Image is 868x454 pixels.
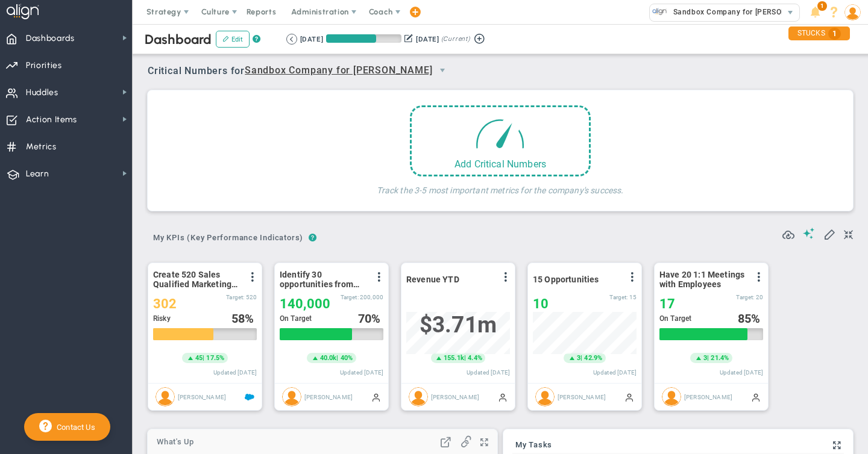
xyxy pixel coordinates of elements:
span: Refresh Data [782,227,794,239]
span: Huddles [26,80,58,105]
span: Revenue YTD [406,275,459,284]
span: Dashboards [26,26,75,51]
span: 40.0k [320,353,337,363]
span: [PERSON_NAME] [431,393,479,400]
span: Contact Us [52,423,95,432]
span: | [707,354,709,362]
img: Eugene Terk [156,387,175,406]
img: Eugene Terk [282,387,301,406]
span: Identify 30 opportunities from SmithCo resulting in $200K new sales [280,270,367,289]
span: Administration [291,7,348,16]
div: [DATE] [416,34,439,45]
span: 85 [738,311,751,326]
span: Updated [DATE] [720,369,763,376]
span: Updated [DATE] [593,369,637,376]
span: Manually Updated [751,392,761,402]
span: Priorities [26,53,62,78]
img: 51354.Person.photo [844,4,861,20]
span: [PERSON_NAME] [178,393,226,400]
span: Critical Numbers for [148,60,456,82]
span: 20 [756,294,763,300]
img: Eugene Terk [409,387,428,406]
span: 15 Opportunities [533,275,599,284]
span: Target: [736,294,754,300]
span: 10 [533,296,549,311]
span: Salesforce Enabled<br ></span>Sandbox: Quarterly Leads and Opportunities [245,392,254,402]
span: 70 [358,311,371,326]
span: Metrics [26,134,57,160]
span: | [580,354,582,362]
span: 1 [817,1,827,11]
button: Edit [216,31,250,48]
span: Strategy [146,7,181,16]
span: Updated [DATE] [340,369,383,376]
span: Dashboard [145,31,212,48]
div: % [738,312,764,325]
span: 302 [153,296,177,311]
span: 17 [659,296,675,311]
span: 21.4% [711,354,729,362]
span: 3 [703,353,707,363]
span: 520 [246,294,257,300]
span: | [203,354,204,362]
span: 4.4% [468,354,482,362]
span: Edit My KPIs [823,228,835,240]
span: (Current) [441,34,470,45]
span: 40% [341,354,353,362]
span: 17.5% [206,354,224,362]
span: 15 [629,294,637,300]
button: Go to previous period [286,34,297,45]
div: % [358,312,384,325]
span: [PERSON_NAME] [304,393,353,400]
img: 33617.Company.photo [652,4,667,19]
h4: Track the 3-5 most important metrics for the company's success. [377,176,623,196]
span: [PERSON_NAME] [558,393,606,400]
div: % [231,312,257,325]
span: Action Items [26,107,77,132]
span: My Tasks [515,441,552,449]
span: Updated [DATE] [467,369,510,376]
span: select [432,60,453,81]
span: | [464,354,466,362]
span: 3 [577,353,580,363]
img: Eugene Terk [662,387,681,406]
span: 200,000 [360,294,383,300]
span: Have 20 1:1 Meetings with Employees [659,270,747,289]
div: [DATE] [300,34,323,45]
span: Manually Updated [371,392,381,402]
span: Suggestions (AI Feature) [803,228,815,239]
span: $3,707,282 [420,312,497,338]
span: Coach [369,7,393,16]
span: On Target [280,314,312,323]
span: Target: [341,294,359,300]
div: STUCKS [788,26,850,40]
span: Sandbox Company for [PERSON_NAME] [667,4,815,20]
span: Sandbox Company for [PERSON_NAME] [245,63,432,78]
span: 155.1k [444,353,464,363]
span: Manually Updated [624,392,634,402]
span: Risky [153,314,171,323]
span: select [782,4,799,21]
span: 45 [195,353,203,363]
span: [PERSON_NAME] [684,393,732,400]
span: 42.9% [584,354,602,362]
span: Target: [226,294,244,300]
span: 58 [231,311,245,326]
span: 1 [828,28,841,40]
span: Culture [201,7,230,16]
span: Manually Updated [498,392,508,402]
img: Eugene Terk [535,387,555,406]
span: | [336,354,338,362]
span: Updated [DATE] [213,369,257,376]
span: Learn [26,161,49,187]
span: Target: [609,294,627,300]
button: My KPIs (Key Performance Indicators) [148,228,309,249]
span: Create 520 Sales Qualified Marketing Leads [153,270,241,289]
div: Add Critical Numbers [412,158,589,170]
span: On Target [659,314,691,323]
div: Period Progress: 66% Day 60 of 90 with 30 remaining. [326,34,401,43]
span: 140,000 [280,296,330,311]
span: My KPIs (Key Performance Indicators) [148,228,309,247]
a: My Tasks [515,441,552,450]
